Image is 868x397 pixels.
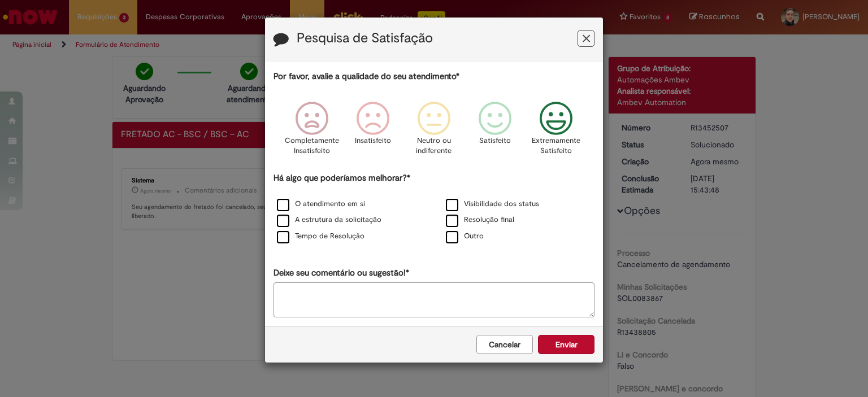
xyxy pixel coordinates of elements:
[532,136,580,156] p: Extremamente Satisfeito
[277,199,365,210] label: O atendimento em si
[446,215,514,225] label: Resolução final
[274,267,409,279] label: Deixe seu comentário ou sugestão!*
[446,231,484,242] label: Outro
[466,93,524,171] div: Satisfeito
[476,335,533,354] button: Cancelar
[274,172,594,245] div: Há algo que poderíamos melhorar?*
[277,231,364,242] label: Tempo de Resolução
[277,215,381,225] label: A estrutura da solicitação
[344,93,402,171] div: Insatisfeito
[274,71,459,82] label: Por favor, avalie a qualidade do seu atendimento*
[414,136,454,156] p: Neutro ou indiferente
[355,136,391,146] p: Insatisfeito
[283,93,340,171] div: Completamente Insatisfeito
[405,93,463,171] div: Neutro ou indiferente
[297,31,433,46] label: Pesquisa de Satisfação
[479,136,511,146] p: Satisfeito
[527,93,585,171] div: Extremamente Satisfeito
[446,199,539,210] label: Visibilidade dos status
[538,335,594,354] button: Enviar
[285,136,339,156] p: Completamente Insatisfeito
